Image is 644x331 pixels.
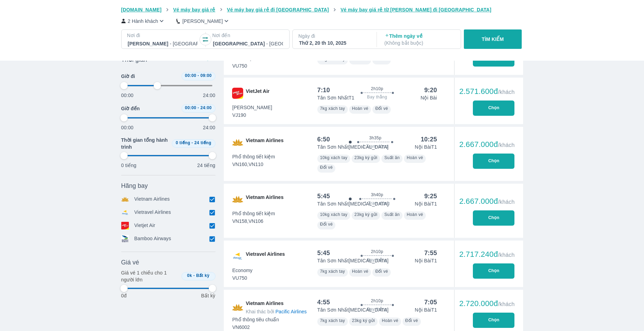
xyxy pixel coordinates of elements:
button: TÌM KIẾM [464,29,522,49]
img: VN [232,194,243,205]
p: 24:00 [203,92,215,99]
p: Vietnam Airlines [134,195,170,203]
span: VU750 [232,275,253,281]
div: 7:55 [424,249,437,257]
div: 7:05 [424,298,437,306]
span: 10kg xách tay [320,212,347,217]
span: /khách [498,142,514,148]
img: VN [232,137,243,148]
span: Đổi vé [320,222,333,227]
span: 23kg ký gửi [354,212,377,217]
span: Khai thác bởi [246,309,274,314]
span: - [197,105,199,110]
p: Tân Sơn Nhất [MEDICAL_DATA] [317,306,389,313]
span: 7kg xách tay [320,269,345,274]
span: 7kg xách tay [320,106,345,111]
span: Vietravel Airlines [246,251,285,262]
p: Vietjet Air [134,222,156,229]
span: 2h10p [371,249,383,254]
button: Chọn [473,263,514,279]
span: Hoàn vé [382,318,398,323]
img: VU [232,251,243,262]
span: Hoàn vé [352,106,369,111]
span: Hãng bay [121,182,148,190]
button: Chọn [473,313,514,328]
p: TÌM KIẾM [482,36,504,43]
p: Nơi đến [212,32,284,39]
span: 24 tiếng [194,140,211,145]
span: Giá vé [121,258,139,267]
div: 10:25 [421,135,437,143]
div: 2.571.600đ [459,87,515,96]
p: Tân Sơn Nhất [MEDICAL_DATA] [317,143,389,150]
span: Vietnam Airlines [246,300,307,315]
p: Giá vé 1 chiều cho 1 người lớn [121,269,179,283]
p: Nội Bài T1 [415,200,437,207]
p: Bất kỳ [201,292,215,299]
p: Tân Sơn Nhất [MEDICAL_DATA] [317,200,389,207]
div: 4:55 [317,298,330,306]
p: Nơi đi [127,32,199,39]
span: 00:00 [185,73,196,78]
button: Chọn [473,154,514,169]
span: [PERSON_NAME] [232,104,272,111]
span: 09:00 [200,73,212,78]
span: 3h35p [369,135,381,141]
span: 2h10p [371,86,383,92]
span: Suất ăn [384,212,400,217]
span: VN158,VN106 [232,218,275,225]
span: /khách [498,301,514,307]
span: 0k [187,273,192,278]
span: Suất ăn [384,155,400,160]
span: /khách [498,199,514,205]
p: 24 tiếng [197,162,215,169]
span: VietJet Air [246,88,270,99]
span: Bất kỳ [196,273,210,278]
p: 2 Hành khách [128,18,158,25]
div: 5:45 [317,249,330,257]
span: Đổi vé [375,269,388,274]
span: 2h10p [371,298,383,304]
span: - [192,140,193,145]
button: [PERSON_NAME] [176,17,230,25]
img: VN [232,300,243,315]
span: 7kg xách tay [320,318,345,323]
p: Nội Bài T1 [415,257,437,264]
p: Thêm ngày về [385,33,455,46]
div: 2.667.000đ [459,197,515,206]
button: Chọn [473,101,514,116]
span: Thời gian tổng hành trình [121,137,169,150]
p: Ngày đi [298,33,370,40]
img: VJ [232,88,243,99]
button: 2 Hành khách [121,17,166,25]
span: VU750 [232,62,253,69]
span: [DOMAIN_NAME] [121,7,162,12]
span: Đổi vé [405,318,418,323]
span: Vé máy bay giá rẻ đi [GEOGRAPHIC_DATA] [227,7,329,12]
div: 9:20 [424,86,437,94]
span: Hoàn vé [352,269,369,274]
span: Pacific Airlines [275,309,307,314]
span: Giờ đến [121,105,140,112]
p: Tân Sơn Nhất [MEDICAL_DATA] [317,257,389,264]
p: 00:00 [121,124,134,131]
div: 6:50 [317,135,330,143]
div: 2.667.000đ [459,140,515,149]
span: 24:00 [200,105,212,110]
p: [PERSON_NAME] [182,18,223,25]
div: Thứ 2, 20 th 10, 2025 [299,40,369,46]
p: Nội Bài T1 [415,143,437,150]
span: VN160,VN110 [232,161,275,168]
p: 0đ [121,292,127,299]
div: 2.720.000đ [459,299,515,308]
span: 23kg ký gửi [352,318,375,323]
p: 0 tiếng [121,162,136,169]
span: 00:00 [185,105,196,110]
button: Chọn [473,210,514,226]
p: ( Không bắt buộc ) [385,40,455,46]
span: 23kg ký gửi [354,155,377,160]
p: Bamboo Airways [134,235,171,243]
div: 7:10 [317,86,330,94]
span: Hoàn vé [407,155,423,160]
span: Phổ thông tiêu chuẩn [232,316,279,323]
